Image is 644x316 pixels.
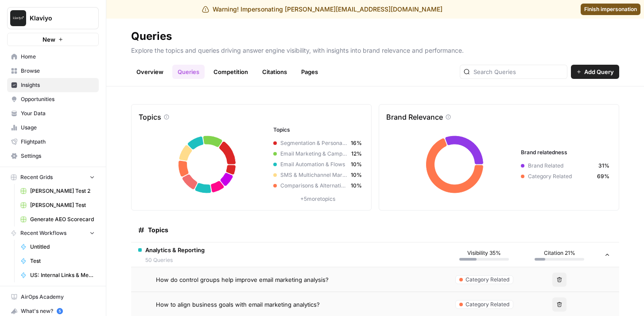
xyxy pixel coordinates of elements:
a: 5 [57,308,63,314]
span: How do control groups help improve email marketing analysis? [156,275,329,284]
span: Browse [21,67,95,75]
a: Untitled [16,240,99,254]
span: [PERSON_NAME] Test 2 [30,187,95,195]
span: Segmentation & Personalization [280,139,347,147]
span: AirOps Academy [21,293,95,301]
a: [PERSON_NAME] Test [16,198,99,212]
span: Generate AEO Scorecard [30,215,95,223]
a: Overview [131,65,169,79]
h3: Topics [273,126,362,134]
button: Recent Workflows [7,226,99,240]
img: Klaviyo Logo [10,10,26,26]
span: Usage [21,124,95,132]
button: Recent Grids [7,171,99,184]
a: Usage [7,121,99,135]
text: 5 [58,309,61,313]
span: Klaviyo [30,14,83,23]
span: Category Related [466,276,509,284]
span: 50 Queries [145,256,205,264]
span: New [43,35,55,44]
a: Home [7,50,99,64]
span: Citation 21% [544,249,575,257]
span: Topics [148,226,168,234]
input: Search Queries [473,67,563,76]
span: Comparisons & Alternatives [280,182,347,190]
a: Generate AEO Scorecard [16,212,99,226]
span: Visibility 35% [467,249,501,257]
span: Analytics & Reporting [145,246,205,254]
a: Insights [7,78,99,92]
span: Insights [21,81,95,89]
span: 10% [351,160,362,168]
a: Opportunities [7,92,99,106]
span: 10% [351,182,362,190]
a: Competition [208,65,253,79]
a: Citations [257,65,292,79]
span: 31% [598,162,609,170]
div: Queries [131,29,172,43]
h3: Brand relatedness [521,148,609,156]
span: 12% [351,150,362,158]
a: Flightpath [7,135,99,149]
span: Email Marketing & Campaigns [280,150,348,158]
button: Add Query [571,65,619,79]
span: Home [21,53,95,61]
button: Workspace: Klaviyo [7,7,99,29]
span: Settings [21,152,95,160]
a: Finish impersonation [581,4,640,15]
span: Recent Grids [20,173,53,181]
span: How to align business goals with email marketing analytics? [156,300,320,309]
a: AirOps Academy [7,290,99,304]
a: Your Data [7,106,99,121]
p: Brand Relevance [386,112,443,122]
span: Category Related [528,172,594,180]
span: Your Data [21,109,95,117]
span: Test [30,257,95,265]
a: Test [16,254,99,268]
span: US: Internal Links & Metadata [30,271,95,279]
span: Category Related [466,300,509,308]
span: Untitled [30,243,95,251]
p: Explore the topics and queries driving answer engine visibility, with insights into brand relevan... [131,43,619,55]
a: [PERSON_NAME] Test 2 [16,184,99,198]
p: Topics [139,112,161,122]
span: [PERSON_NAME] Test [30,201,95,209]
a: US: Internal Links & Metadata [16,268,99,282]
p: + 5 more topics [273,195,362,203]
span: Finish impersonation [584,5,637,13]
span: Opportunities [21,95,95,103]
span: Flightpath [21,138,95,146]
a: Pages [296,65,323,79]
a: Browse [7,64,99,78]
span: Email Automation & Flows [280,160,347,168]
div: Warning! Impersonating [PERSON_NAME][EMAIL_ADDRESS][DOMAIN_NAME] [202,5,442,14]
span: Recent Workflows [20,229,66,237]
span: 16% [351,139,362,147]
button: New [7,33,99,46]
a: Settings [7,149,99,163]
span: Add Query [584,67,614,76]
span: 10% [351,171,362,179]
span: SMS & Multichannel Marketing [280,171,347,179]
span: Brand Related [528,162,595,170]
a: Queries [172,65,205,79]
span: 69% [597,172,609,180]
